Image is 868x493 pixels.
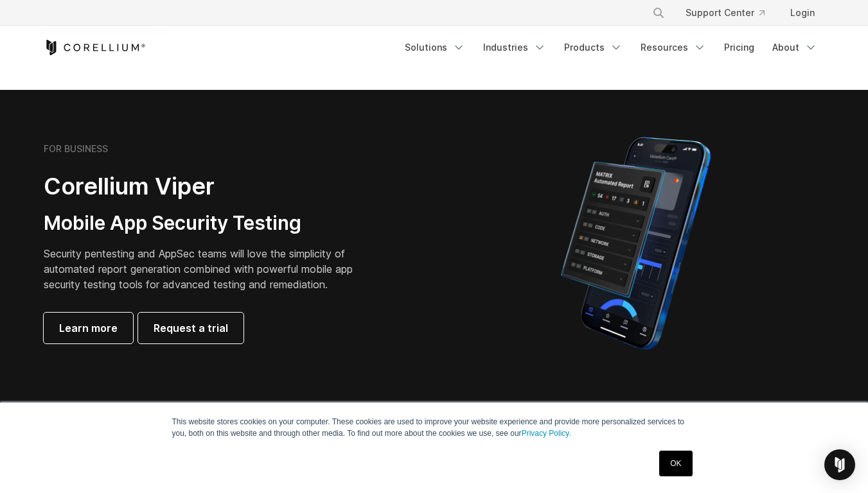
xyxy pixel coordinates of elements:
h2: Corellium Viper [44,172,373,201]
div: Navigation Menu [637,1,825,24]
div: Open Intercom Messenger [824,449,855,480]
a: Pricing [716,36,762,59]
a: Login [780,1,825,24]
p: This website stores cookies on your computer. These cookies are used to improve your website expe... [172,416,696,439]
a: OK [659,451,692,476]
a: Support Center [675,1,775,24]
a: Products [556,36,630,59]
p: Security pentesting and AppSec teams will love the simplicity of automated report generation comb... [44,246,373,292]
div: Navigation Menu [397,36,825,59]
a: Privacy Policy. [522,429,571,438]
a: Solutions [397,36,473,59]
a: Learn more [44,313,133,343]
h6: FOR BUSINESS [44,143,108,155]
a: Request a trial [138,313,244,343]
a: Corellium Home [44,40,146,55]
img: Corellium MATRIX automated report on iPhone showing app vulnerability test results across securit... [539,131,732,356]
a: Resources [633,36,714,59]
a: Industries [475,36,554,59]
span: Learn more [59,320,118,336]
a: About [765,36,825,59]
span: Request a trial [154,320,228,336]
h3: Mobile App Security Testing [44,211,373,236]
button: Search [647,1,670,24]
